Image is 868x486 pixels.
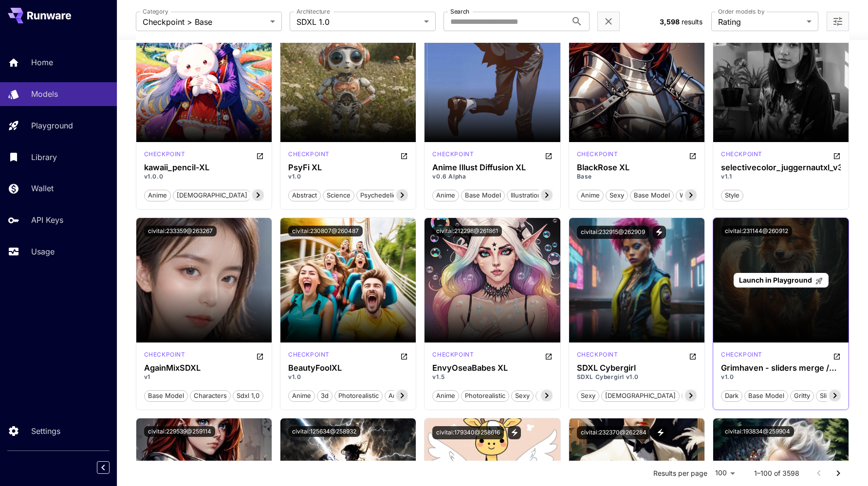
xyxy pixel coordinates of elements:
span: photorealistic [335,391,382,401]
p: checkpoint [144,350,185,359]
div: Anime Illust Diffusion XL [432,163,552,172]
button: illustration [507,189,545,201]
label: Category [143,7,168,16]
button: science [323,189,354,201]
button: sexy [577,389,599,402]
button: base model [144,389,188,402]
span: base model [630,191,673,200]
button: civitai:233359@263267 [144,226,217,236]
button: sexy [511,389,534,402]
span: anime [289,391,314,401]
p: API Keys [31,214,63,226]
h3: EnvyOseaBabes XL [432,363,552,373]
span: 3d [317,391,332,401]
p: Usage [31,246,55,257]
p: Settings [31,425,60,437]
p: Wallet [31,182,54,194]
p: checkpoint [577,150,618,159]
h3: BeautyFoolXL [288,363,408,373]
span: anime [145,191,170,200]
h3: Grimhaven - sliders merge / [DOMAIN_NAME] [721,363,841,373]
div: SDXL 1.0 [288,150,330,162]
span: sexy [606,191,628,200]
button: Open in CivitAI [689,350,697,362]
span: style [721,191,743,200]
button: base model [461,189,505,201]
p: Library [31,151,57,163]
div: SDXL 1.0 [432,350,474,362]
p: Playground [31,120,73,131]
button: abstract [288,189,321,201]
button: art [385,389,401,402]
button: woman [676,189,706,201]
button: Open in CivitAI [400,350,408,362]
p: v1.0.0 [144,172,264,181]
div: SDXL Cybergirl [577,363,697,373]
div: SDXL 1.0 [721,150,762,162]
button: cyberpunk [682,389,723,402]
h3: AgainMixSDXL [144,363,264,373]
p: v1.5 [432,373,552,381]
span: Checkpoint > Base [143,16,266,28]
div: BlackRose XL [577,163,697,172]
button: base model [630,189,674,201]
div: SDXL 1.0 [432,150,474,162]
button: civitai:232915@262909 [577,226,649,239]
button: Open in CivitAI [256,350,264,362]
span: base model [462,191,504,200]
button: Open in CivitAI [545,350,553,362]
button: sliders [816,389,844,402]
span: base model [145,391,187,401]
span: 3,598 [660,18,680,26]
p: SDXL Cybergirl v1.0 [577,373,697,381]
button: civitai:229539@259114 [144,426,215,437]
div: SDXL 1.0 [721,350,762,362]
p: v1 [144,373,264,381]
a: Launch in Playground [734,273,829,288]
span: [DEMOGRAPHIC_DATA] [536,391,613,401]
p: checkpoint [144,150,185,159]
button: civitai:230807@260487 [288,226,363,236]
button: anime [144,189,171,201]
p: v0.6 Alpha [432,172,552,181]
button: style [721,189,743,201]
label: Search [450,7,469,16]
button: anime [288,389,315,402]
button: civitai:232370@262284 [577,426,650,439]
div: SDXL 1.0 [577,150,618,162]
button: dark [721,389,742,402]
span: characters [190,391,230,401]
button: View trigger words [508,426,521,439]
button: photorealistic [461,389,509,402]
p: checkpoint [721,350,762,359]
p: Home [31,56,53,68]
span: anime [577,191,603,200]
div: SDXL 1.0 [577,350,618,362]
span: Launch in Playground [739,276,812,284]
p: v1.1 [721,172,841,181]
div: SDXL 1.0 [144,150,185,162]
button: civitai:179340@258616 [432,426,504,439]
button: View trigger words [654,426,667,439]
button: Open more filters [832,16,844,28]
span: [DEMOGRAPHIC_DATA] [173,191,251,200]
span: science [323,191,354,200]
p: v1.0 [721,373,841,381]
p: checkpoint [288,150,330,159]
button: View trigger words [653,226,666,239]
button: sexy [606,189,628,201]
span: base model [745,391,788,401]
div: Collapse sidebar [104,459,117,476]
button: civitai:125634@258932 [288,426,360,437]
button: Open in CivitAI [833,150,841,162]
button: Open in CivitAI [689,150,697,162]
span: Rating [718,16,803,28]
button: Go to next page [829,464,848,483]
p: checkpoint [721,150,762,159]
div: selectivecolor_juggernautxl_v3 [721,163,841,172]
div: PsyFi XL [288,163,408,172]
p: checkpoint [288,350,330,359]
button: civitai:231144@260912 [721,226,792,236]
span: psychedelic [357,191,400,200]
